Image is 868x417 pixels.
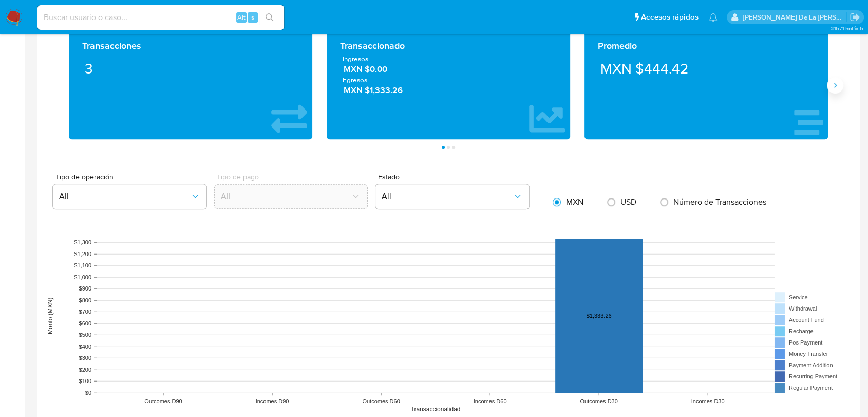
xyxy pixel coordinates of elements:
[850,12,860,23] a: Salir
[743,12,846,22] p: javier.gutierrez@mercadolibre.com.mx
[251,12,254,22] span: s
[709,13,718,22] a: Notificaciones
[37,11,284,24] input: Buscar usuario o caso...
[237,12,246,22] span: Alt
[641,12,699,23] span: Accesos rápidos
[259,10,280,25] button: search-icon
[830,24,863,32] span: 3.157.1-hotfix-5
